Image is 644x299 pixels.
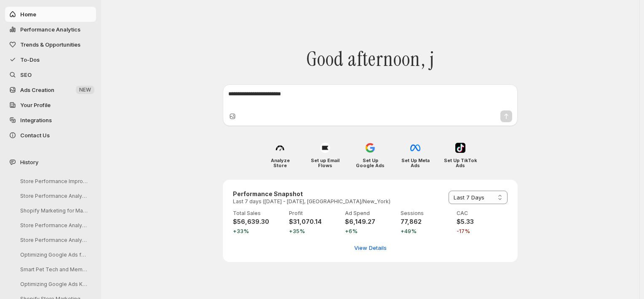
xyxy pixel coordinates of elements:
img: Set Up TikTok Ads icon [455,143,465,153]
span: +35% [289,227,340,235]
button: Shopify Marketing for MareFolk Store [13,204,94,217]
p: Ad Spend [345,210,396,217]
h4: $6,149.27 [345,218,396,226]
h4: $56,639.30 [233,218,284,226]
button: Home [5,7,96,22]
button: Upload image [228,112,237,121]
span: +49% [401,227,452,235]
span: Performance Analytics [20,26,80,33]
p: Sessions [401,210,452,217]
h4: Analyze Store [264,158,297,168]
img: Set Up Meta Ads icon [410,143,420,153]
h4: Set Up Meta Ads [399,158,432,168]
button: To-Dos [5,52,96,67]
img: Set up Email Flows icon [320,143,330,153]
button: Store Performance Analysis and Recommendations [13,233,94,247]
h4: Set Up TikTok Ads [444,158,477,168]
span: SEO [20,71,32,78]
span: -17% [457,227,508,235]
button: Smart Pet Tech and Meme Tees [13,263,94,276]
p: CAC [457,210,508,217]
img: Set Up Google Ads icon [365,143,375,153]
button: Trends & Opportunities [5,37,96,52]
button: Contact Us [5,128,96,143]
span: Your Profile [20,102,51,108]
h4: Set Up Google Ads [354,158,387,168]
p: Profit [289,210,340,217]
button: View detailed performance [349,241,392,254]
h4: $31,070.14 [289,218,340,226]
span: +33% [233,227,284,235]
button: Performance Analytics [5,22,96,37]
span: Integrations [20,117,52,123]
h4: 77,862 [401,218,452,226]
span: Home [20,11,36,18]
button: Store Performance Analysis and Suggestions [13,219,94,232]
span: Trends & Opportunities [20,41,80,48]
button: Ads Creation [5,82,96,97]
h4: Set up Email Flows [309,158,342,168]
span: View Details [354,244,387,252]
span: NEW [79,87,91,93]
button: Store Performance Analysis and Recommendations [13,189,94,202]
h3: Performance Snapshot [233,190,390,198]
p: Total Sales [233,210,284,217]
a: Your Profile [5,97,96,113]
img: Analyze Store icon [275,143,285,153]
span: To-Dos [20,56,40,63]
a: SEO [5,67,96,82]
button: Optimizing Google Ads for Better ROI [13,248,94,261]
h4: $5.33 [457,218,508,226]
span: Ads Creation [20,87,54,93]
span: +6% [345,227,396,235]
span: History [20,158,38,166]
span: Contact Us [20,132,50,139]
p: Last 7 days ([DATE] - [DATE], [GEOGRAPHIC_DATA]/New_York) [233,198,390,205]
button: Store Performance Improvement Analysis [13,175,94,188]
a: Integrations [5,113,96,128]
span: Good afternoon, j [306,47,434,71]
button: Optimizing Google Ads Keywords Strategy [13,278,94,291]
